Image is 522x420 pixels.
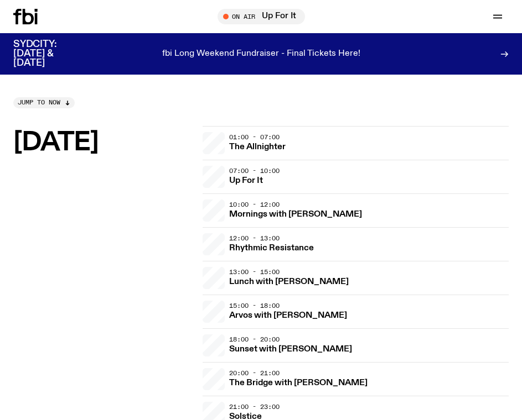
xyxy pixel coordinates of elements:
h3: Rhythmic Resistance [229,244,314,253]
a: Attu crouches on gravel in front of a brown wall. They are wearing a white fur coat with a hood, ... [203,233,225,255]
h3: The Allnighter [229,143,286,151]
a: Arvos with [PERSON_NAME] [229,309,347,320]
a: Ify - a Brown Skin girl with black braided twists, looking up to the side with her tongue stickin... [203,166,225,188]
span: 21:00 - 23:00 [229,402,280,411]
a: Lunch with [PERSON_NAME] [229,276,349,286]
h3: Lunch with [PERSON_NAME] [229,278,349,286]
h2: [DATE] [13,130,194,155]
span: 20:00 - 21:00 [229,369,280,377]
a: Bri is smiling and wearing a black t-shirt. She is standing in front of a lush, green field. Ther... [203,301,225,323]
p: fbi Long Weekend Fundraiser - Final Tickets Here! [162,49,360,59]
span: 07:00 - 10:00 [229,166,280,175]
span: 01:00 - 07:00 [229,133,280,141]
a: Up For It [229,175,263,185]
a: Sunset with [PERSON_NAME] [229,343,352,354]
span: 18:00 - 20:00 [229,335,280,344]
span: 12:00 - 13:00 [229,234,280,243]
a: The Bridge with [PERSON_NAME] [229,377,368,387]
h3: Up For It [229,177,263,185]
a: The Allnighter [229,141,286,151]
h3: Arvos with [PERSON_NAME] [229,312,347,320]
span: 15:00 - 18:00 [229,301,280,310]
a: Jim Kretschmer in a really cute outfit with cute braids, standing on a train holding up a peace s... [203,200,225,222]
button: On AirUp For It [218,9,305,24]
a: Amelia Sparke is wearing a black hoodie and pants, leaning against a blue, green and pink wall wi... [203,368,225,390]
a: Rhythmic Resistance [229,242,314,253]
span: 13:00 - 15:00 [229,267,280,276]
h3: Sunset with [PERSON_NAME] [229,345,352,354]
a: Mornings with [PERSON_NAME] [229,208,362,219]
h3: Mornings with [PERSON_NAME] [229,211,362,219]
button: Jump to now [13,97,75,108]
h3: SYDCITY: [DATE] & [DATE] [13,40,84,68]
span: 10:00 - 12:00 [229,200,280,209]
span: Jump to now [18,99,60,106]
h3: The Bridge with [PERSON_NAME] [229,379,368,387]
a: Simon Caldwell stands side on, looking downwards. He has headphones on. Behind him is a brightly ... [203,334,225,356]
